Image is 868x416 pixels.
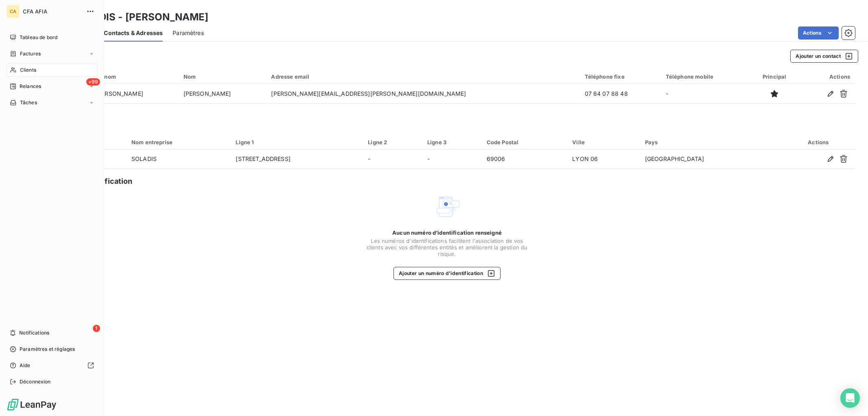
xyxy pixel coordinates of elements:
[127,150,231,169] td: SOLADIS
[366,238,529,257] span: Les numéros d'identifications facilitent l'association de vos clients avec vos différentes entité...
[20,50,41,57] span: Factures
[271,73,575,80] div: Adresse email
[422,150,482,169] td: -
[487,139,563,145] div: Code Postal
[236,139,358,145] div: Ligne 1
[798,26,839,40] button: Actions
[20,99,37,106] span: Tâches
[20,378,51,385] span: Déconnexion
[20,362,31,369] span: Aide
[645,139,777,145] div: Pays
[104,29,163,37] span: Contacts & Adresses
[131,139,226,145] div: Nom entreprise
[20,66,36,74] span: Clients
[666,73,744,80] div: Téléphone mobile
[392,229,502,236] span: Aucun numéro d’identification renseigné
[86,78,100,86] span: +99
[173,29,204,37] span: Paramètres
[363,150,422,169] td: -
[585,73,656,80] div: Téléphone fixe
[567,150,640,169] td: LYON 06
[23,8,81,15] span: CFA AFIA
[7,398,57,411] img: Logo LeanPay
[640,150,782,169] td: [GEOGRAPHIC_DATA]
[20,346,75,353] span: Paramètres et réglages
[580,84,661,103] td: 07 64 07 88 48
[96,73,174,80] div: Prénom
[179,84,267,103] td: [PERSON_NAME]
[840,388,860,408] div: Open Intercom Messenger
[790,50,858,63] button: Ajouter un contact
[434,194,460,220] img: Empty state
[482,150,568,169] td: 69006
[7,359,97,372] a: Aide
[72,10,208,24] h3: SOLADIS - [PERSON_NAME]
[91,84,179,103] td: [PERSON_NAME]
[394,267,501,280] button: Ajouter un numéro d’identification
[20,34,57,41] span: Tableau de bord
[7,5,20,18] div: CA
[786,139,850,145] div: Actions
[368,139,418,145] div: Ligne 2
[572,139,635,145] div: Ville
[805,73,850,80] div: Actions
[427,139,477,145] div: Ligne 3
[93,325,100,332] span: 1
[754,73,795,80] div: Principal
[19,329,49,337] span: Notifications
[20,83,41,90] span: Relances
[661,84,749,103] td: -
[184,73,262,80] div: Nom
[231,150,363,169] td: [STREET_ADDRESS]
[266,84,579,103] td: [PERSON_NAME][EMAIL_ADDRESS][PERSON_NAME][DOMAIN_NAME]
